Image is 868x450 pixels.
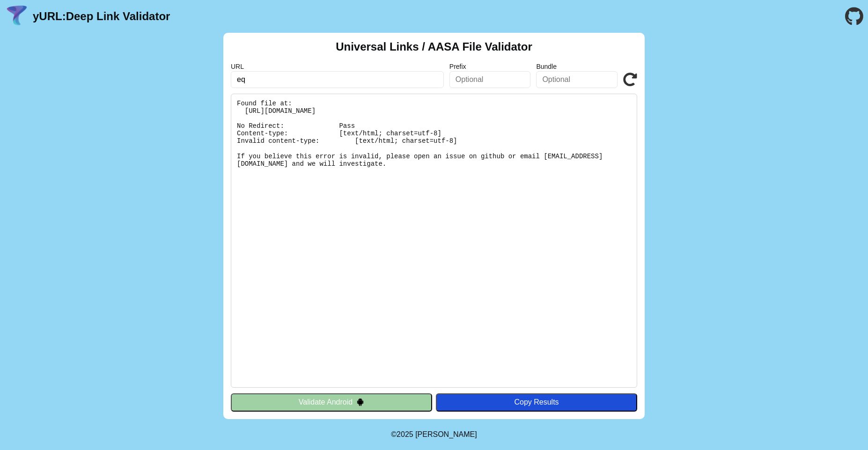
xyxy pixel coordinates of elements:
input: Required [231,71,444,88]
a: yURL:Deep Link Validator [33,10,170,23]
label: Bundle [536,63,618,70]
input: Optional [536,71,618,88]
span: 2025 [397,430,413,438]
footer: © [391,419,477,450]
label: URL [231,63,444,70]
input: Optional [449,71,531,88]
a: Michael Ibragimchayev's Personal Site [415,430,477,438]
button: Copy Results [436,393,637,411]
label: Prefix [449,63,531,70]
h2: Universal Links / AASA File Validator [336,40,532,53]
img: yURL Logo [5,4,29,29]
img: droidIcon.svg [356,398,364,406]
div: Copy Results [441,398,633,406]
button: Validate Android [231,393,432,411]
pre: Found file at: [URL][DOMAIN_NAME] No Redirect: Pass Content-type: [text/html; charset=utf-8] Inva... [231,94,637,388]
